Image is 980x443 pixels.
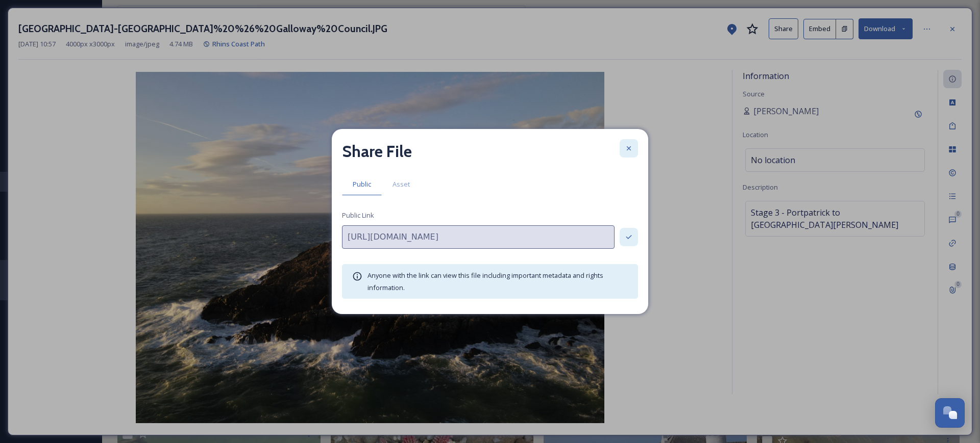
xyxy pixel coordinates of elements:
[342,211,374,220] span: Public Link
[342,139,412,164] h2: Share File
[393,179,410,189] span: Asset
[367,271,603,292] span: Anyone with the link can view this file including important metadata and rights information.
[353,179,371,189] span: Public
[935,398,965,428] button: Open Chat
